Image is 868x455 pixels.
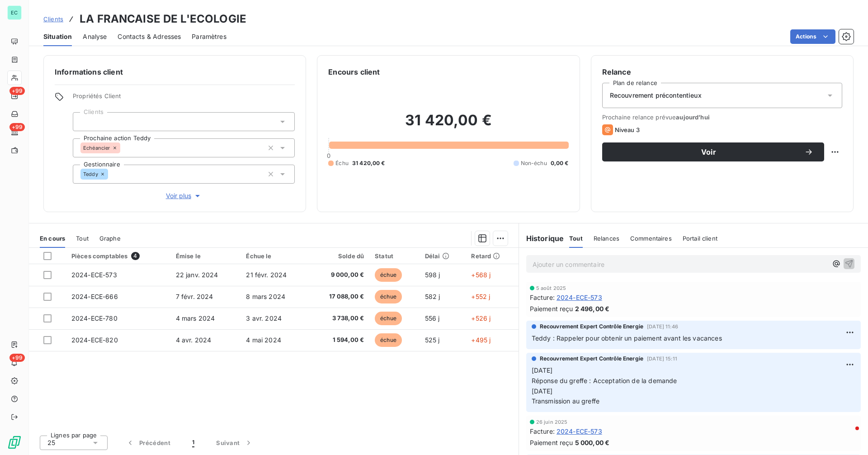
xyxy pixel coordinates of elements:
[246,271,287,279] span: 21 févr. 2024
[602,142,824,161] button: Voir
[471,271,491,279] span: +568 j
[314,270,364,280] span: 9 000,00 €
[425,293,440,300] span: 582 j
[557,293,602,302] span: 2024-ECE-573
[83,145,110,151] span: Echéancier
[530,304,573,313] span: Paiement reçu
[540,355,643,363] span: Recouvrement Expert Contrôle Energie
[192,32,226,41] span: Paramètres
[471,314,491,322] span: +526 j
[166,191,202,200] span: Voir plus
[327,152,330,159] span: 0
[557,427,602,436] span: 2024-ECE-573
[532,397,599,405] span: Transmission au greffe
[120,144,127,152] input: Ajouter une valeur
[790,29,835,44] button: Actions
[630,235,672,242] span: Commentaires
[181,433,205,452] button: 1
[540,322,643,331] span: Recouvrement Expert Contrôle Energie
[55,66,295,77] h6: Informations client
[532,366,553,374] span: [DATE]
[375,312,402,325] span: échue
[108,170,115,178] input: Ajouter une valeur
[375,290,402,303] span: échue
[471,252,513,260] div: Retard
[83,171,98,177] span: Teddy
[131,252,139,260] span: 4
[575,304,610,313] span: 2 496,00 €
[375,268,402,282] span: échue
[73,92,295,105] span: Propriétés Client
[425,252,461,260] div: Délai
[80,118,88,126] input: Ajouter une valeur
[613,148,804,156] span: Voir
[530,427,555,436] span: Facture :
[192,438,194,447] span: 1
[43,15,63,23] span: Clients
[9,354,25,362] span: +99
[314,314,364,323] span: 3 738,00 €
[176,271,218,279] span: 22 janv. 2024
[536,285,566,291] span: 5 août 2025
[7,435,22,450] img: Logo LeanPay
[352,159,385,167] span: 31 420,00 €
[471,293,490,300] span: +552 j
[610,91,702,100] span: Recouvrement précontentieux
[314,336,364,345] span: 1 594,00 €
[683,235,717,242] span: Portail client
[83,32,107,41] span: Analyse
[80,11,246,27] h3: LA FRANCAISE DE L'ECOLOGIE
[43,32,72,41] span: Situation
[328,111,568,138] h2: 31 420,00 €
[837,424,859,446] iframe: Intercom live chat
[115,433,181,452] button: Précédent
[551,159,569,167] span: 0,00 €
[205,433,264,452] button: Suivant
[532,334,722,342] span: Teddy : Rappeler pour obtenir un paiement avant les vacances
[519,233,564,244] h6: Historique
[246,293,285,300] span: 8 mars 2024
[47,438,55,447] span: 25
[594,235,619,242] span: Relances
[425,271,440,279] span: 598 j
[9,87,25,95] span: +99
[569,235,583,242] span: Tout
[246,252,303,260] div: Échue le
[76,235,89,242] span: Tout
[71,314,118,322] span: 2024-ECE-780
[71,293,118,300] span: 2024-ECE-666
[647,324,678,329] span: [DATE] 11:46
[246,336,281,344] span: 4 mai 2024
[375,252,414,260] div: Statut
[176,314,215,322] span: 4 mars 2024
[246,314,282,322] span: 3 avr. 2024
[575,438,610,447] span: 5 000,00 €
[532,377,677,384] span: Réponse du greffe : Acceptation de la demande
[176,252,236,260] div: Émise le
[71,271,117,279] span: 2024-ECE-573
[602,66,842,77] h6: Relance
[335,159,349,167] span: Échu
[532,387,553,395] span: [DATE]
[615,126,640,133] span: Niveau 3
[375,333,402,347] span: échue
[7,5,22,20] div: EC
[314,292,364,301] span: 17 088,00 €
[602,114,842,121] span: Prochaine relance prévue
[43,14,63,24] a: Clients
[328,66,380,77] h6: Encours client
[73,191,295,201] button: Voir plus
[647,356,677,361] span: [DATE] 15:11
[676,114,710,121] span: aujourd’hui
[9,123,25,131] span: +99
[425,336,440,344] span: 525 j
[521,159,547,167] span: Non-échu
[530,438,573,447] span: Paiement reçu
[536,419,568,425] span: 26 juin 2025
[118,32,181,41] span: Contacts & Adresses
[40,235,65,242] span: En cours
[176,336,212,344] span: 4 avr. 2024
[176,293,213,300] span: 7 févr. 2024
[530,293,555,302] span: Facture :
[471,336,491,344] span: +495 j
